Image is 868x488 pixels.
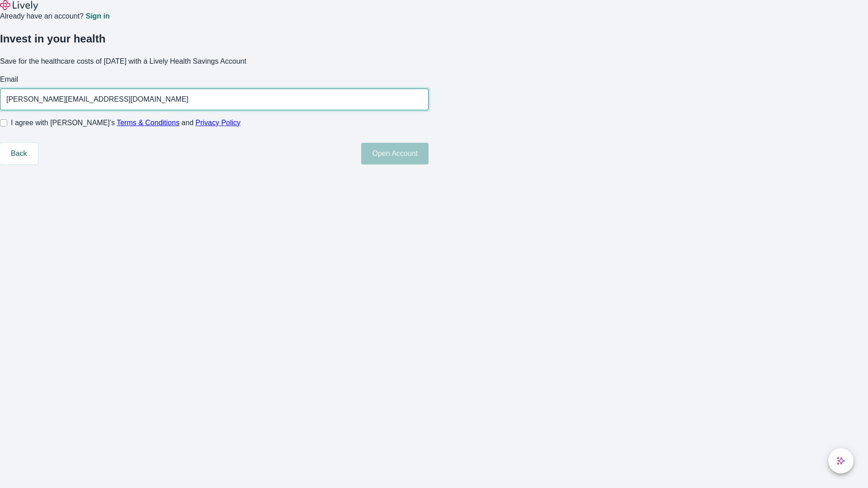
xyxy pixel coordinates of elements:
svg: Lively AI Assistant [836,456,845,465]
a: Sign in [85,13,109,20]
span: I agree with [PERSON_NAME]’s and [11,117,241,128]
a: Terms & Conditions [117,119,179,127]
a: Privacy Policy [196,119,241,127]
button: chat [828,448,854,474]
